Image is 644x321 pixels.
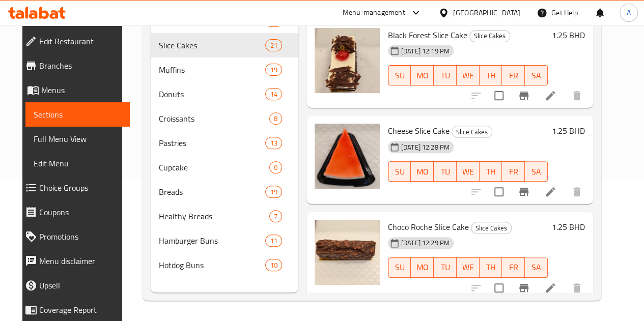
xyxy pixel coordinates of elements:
a: Promotions [17,224,130,249]
span: 19 [266,187,281,197]
span: Croissants [159,112,269,125]
span: SA [529,260,544,275]
button: WE [457,257,480,278]
a: Coupons [17,200,130,224]
span: SU [393,68,407,83]
button: FR [502,161,525,182]
div: Hotdog Buns [159,259,265,271]
span: Pastries [159,137,265,149]
button: Branch-specific-item [512,276,536,300]
nav: Menu sections [151,5,298,281]
button: SU [388,65,411,85]
button: delete [565,276,589,300]
div: Breads19 [151,180,298,204]
span: 13 [266,138,281,148]
a: Edit Restaurant [17,29,130,53]
a: Menu disclaimer [17,249,130,273]
span: WE [461,164,475,179]
span: SU [393,260,407,275]
h6: 1.25 BHD [552,220,585,234]
span: Promotions [39,230,122,243]
div: Menu-management [343,7,405,19]
button: FR [502,257,525,278]
div: Slice Cakes [452,126,492,138]
span: [DATE] 12:19 PM [397,46,454,56]
a: Upsell [17,273,130,298]
span: WE [461,68,475,83]
div: Slice Cakes [469,30,510,42]
span: SU [393,164,407,179]
span: Menus [41,84,122,96]
span: Donuts [159,88,265,100]
div: items [265,64,282,76]
div: items [265,88,282,100]
div: items [265,137,282,149]
span: MO [415,68,430,83]
div: Slice Cakes21 [151,33,298,57]
span: 7 [270,212,282,221]
span: Choice Groups [39,182,122,194]
div: [GEOGRAPHIC_DATA] [453,7,520,18]
span: FR [506,260,521,275]
span: Muffins [159,64,265,76]
div: Donuts14 [151,82,298,106]
img: Choco Roche Slice Cake [315,220,380,285]
button: TH [480,65,502,85]
span: Select to update [488,277,510,299]
span: 21 [266,41,281,50]
button: TU [434,257,457,278]
span: MO [415,164,430,179]
span: FR [506,68,521,83]
span: Coupons [39,206,122,218]
button: TU [434,161,457,182]
button: SU [388,257,411,278]
span: SA [529,164,544,179]
div: Slice Cakes [471,222,512,234]
button: TH [480,257,502,278]
button: SA [525,257,548,278]
span: TH [484,68,498,83]
button: Branch-specific-item [512,180,536,204]
span: Sections [34,108,122,121]
span: Slice Cakes [452,126,492,138]
a: Menus [17,78,130,102]
button: TU [434,65,457,85]
a: Choice Groups [17,176,130,200]
span: Breads [159,186,265,198]
span: Healthy Breads [159,210,269,222]
a: Edit menu item [544,282,556,294]
div: Hamburger Buns [159,235,265,247]
button: SA [525,161,548,182]
span: 14 [266,90,281,99]
div: Healthy Breads7 [151,204,298,228]
button: WE [457,161,480,182]
span: Slice Cakes [470,30,510,42]
span: TU [438,260,453,275]
span: 10 [266,260,281,270]
button: FR [502,65,525,85]
span: TH [484,164,498,179]
div: items [269,112,282,125]
span: [DATE] 12:29 PM [397,238,454,248]
span: WE [461,260,475,275]
span: 0 [270,163,282,172]
span: Choco Roche Slice Cake [388,219,469,235]
span: Coverage Report [39,304,122,316]
a: Edit Menu [25,151,130,176]
span: Upsell [39,279,122,291]
a: Full Menu View [25,127,130,151]
span: FR [506,164,521,179]
h6: 1.25 BHD [552,124,585,138]
a: Sections [25,102,130,127]
span: Slice Cakes [471,222,511,234]
span: Edit Restaurant [39,35,122,47]
span: TU [438,164,453,179]
a: Edit menu item [544,186,556,198]
div: items [265,235,282,247]
span: Menu disclaimer [39,255,122,267]
button: MO [411,257,434,278]
span: MO [415,260,430,275]
button: delete [565,180,589,204]
div: Hotdog Buns10 [151,253,298,277]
